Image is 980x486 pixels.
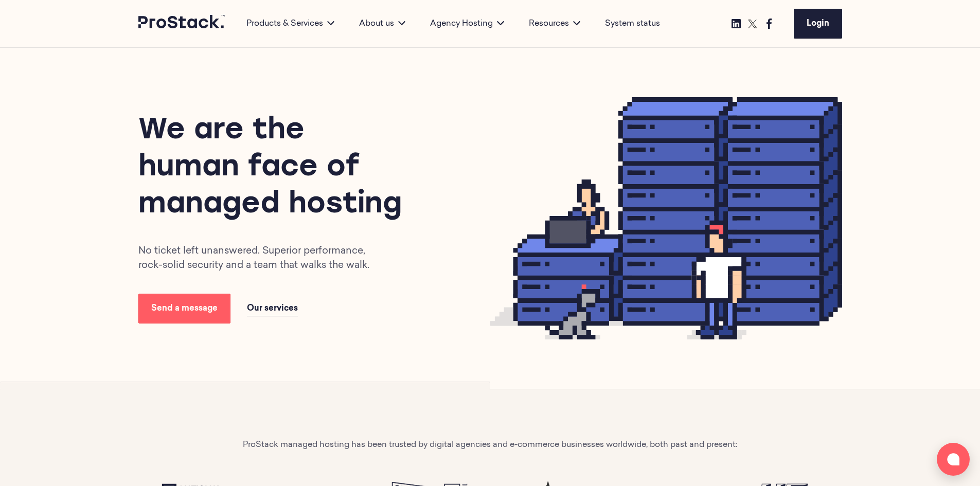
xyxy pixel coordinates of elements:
button: Open chat window [937,443,970,476]
a: System status [605,17,660,30]
div: About us [347,17,418,30]
a: Send a message [138,294,230,323]
span: Login [807,20,829,28]
p: No ticket left unanswered. Superior performance, rock-solid security and a team that walks the walk. [138,244,381,273]
a: Prostack logo [138,15,226,32]
a: Our services [247,301,298,316]
p: ProStack managed hosting has been trusted by digital agencies and e-commerce businesses worldwide... [243,439,737,451]
span: Send a message [151,304,218,313]
span: Our services [247,304,298,313]
h1: We are the human face of managed hosting [138,113,408,224]
div: Agency Hosting [418,17,516,30]
div: Resources [516,17,593,30]
div: Products & Services [234,17,347,30]
a: Login [794,9,842,39]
